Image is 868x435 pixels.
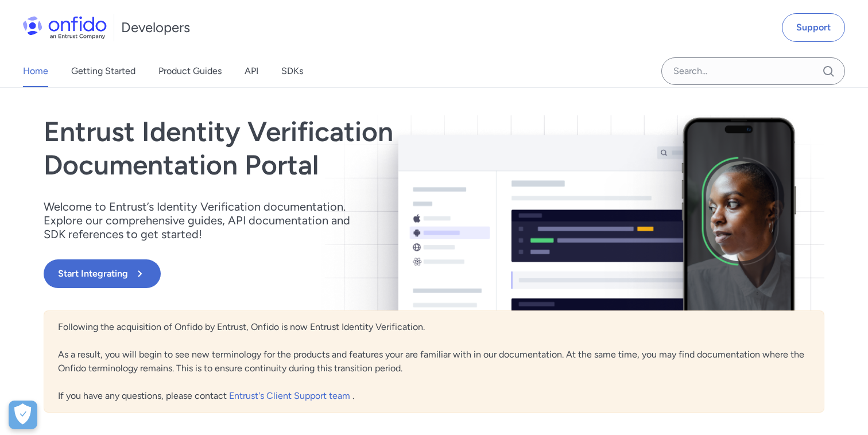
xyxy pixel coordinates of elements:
h1: Entrust Identity Verification Documentation Portal [44,115,590,181]
a: Getting Started [71,55,135,87]
input: Onfido search input field [661,57,845,85]
div: Following the acquisition of Onfido by Entrust, Onfido is now Entrust Identity Verification. As a... [44,310,824,413]
a: SDKs [281,55,303,87]
a: API [245,55,258,87]
a: Start Integrating [44,259,590,288]
a: Home [23,55,48,87]
a: Support [782,13,845,42]
div: Cookie Preferences [9,401,37,429]
button: Open Preferences [9,401,37,429]
h1: Developers [121,18,190,37]
button: Start Integrating [44,259,161,288]
img: Onfido Logo [23,16,107,39]
p: Welcome to Entrust’s Identity Verification documentation. Explore our comprehensive guides, API d... [44,200,365,241]
a: Entrust's Client Support team [229,390,352,401]
a: Product Guides [158,55,222,87]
